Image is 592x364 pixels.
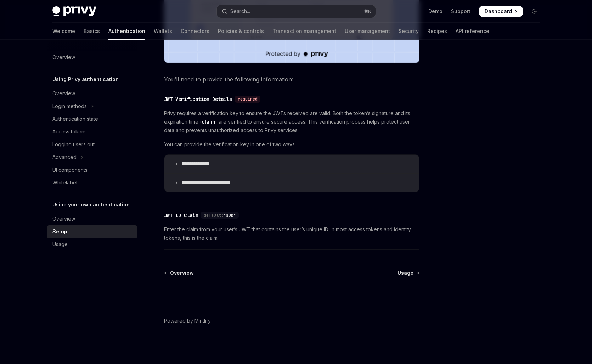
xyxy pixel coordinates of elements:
[47,113,137,125] a: Authentication state
[218,23,264,40] a: Policies & controls
[52,115,98,123] div: Authentication state
[398,269,413,277] span: Usage
[47,125,137,138] a: Access tokens
[52,153,77,161] div: Advanced
[52,166,88,174] div: UI components
[529,6,540,17] button: Toggle dark mode
[164,225,419,242] span: Enter the claim from your user’s JWT that contains the user’s unique ID. In most access tokens an...
[47,225,137,238] a: Setup
[47,100,137,113] button: Toggle Login methods section
[52,75,119,84] h5: Using Privy authentication
[52,53,75,62] div: Overview
[170,269,194,277] span: Overview
[47,238,137,251] a: Usage
[398,269,419,277] a: Usage
[164,317,211,324] a: Powered by Mintlify
[224,212,236,218] span: "sub"
[451,8,470,15] a: Support
[345,23,390,40] a: User management
[235,96,260,103] div: required
[164,212,198,219] div: JWT ID Claim
[52,140,95,149] div: Logging users out
[181,23,209,40] a: Connectors
[165,269,194,277] a: Overview
[47,164,137,176] a: UI components
[164,109,419,135] span: Privy requires a verification key to ensure the JWTs received are valid. Both the token’s signatu...
[52,102,87,110] div: Login methods
[47,138,137,151] a: Logging users out
[52,23,75,40] a: Welcome
[52,227,67,236] div: Setup
[47,87,137,100] a: Overview
[164,96,232,103] div: JWT Verification Details
[164,74,419,84] span: You’ll need to provide the following information:
[427,23,447,40] a: Recipes
[52,127,87,136] div: Access tokens
[52,240,68,249] div: Usage
[52,89,75,98] div: Overview
[47,51,137,64] a: Overview
[217,5,376,18] button: Open search
[230,7,250,16] div: Search...
[364,8,371,14] span: ⌘ K
[47,176,137,189] a: Whitelabel
[204,212,224,218] span: default:
[52,215,75,223] div: Overview
[154,23,172,40] a: Wallets
[485,8,512,15] span: Dashboard
[52,6,96,16] img: dark logo
[272,23,336,40] a: Transaction management
[47,212,137,225] a: Overview
[479,6,523,17] a: Dashboard
[108,23,145,40] a: Authentication
[47,151,137,164] button: Toggle Advanced section
[52,200,130,209] h5: Using your own authentication
[164,140,419,149] span: You can provide the verification key in one of two ways:
[52,178,77,187] div: Whitelabel
[456,23,489,40] a: API reference
[428,8,442,15] a: Demo
[84,23,100,40] a: Basics
[202,119,215,125] a: claim
[399,23,419,40] a: Security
